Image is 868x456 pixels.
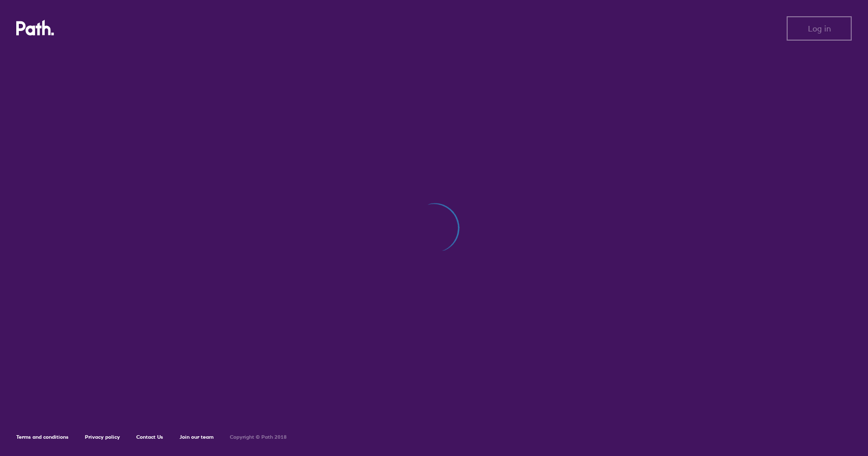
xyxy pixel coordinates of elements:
[136,434,163,440] a: Contact Us
[179,434,214,440] a: Join our team
[85,434,120,440] a: Privacy policy
[230,434,287,440] h6: Copyright © Path 2018
[787,16,852,41] button: Log in
[808,24,831,33] span: Log in
[16,434,69,440] a: Terms and conditions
